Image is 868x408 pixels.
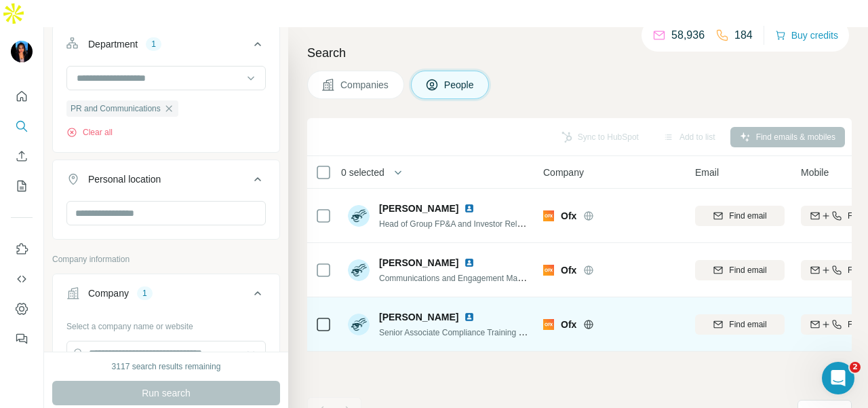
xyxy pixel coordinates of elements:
button: My lists [11,174,33,198]
button: Personal location [53,163,279,201]
span: Senior Associate Compliance Training & Communications [379,327,587,337]
div: Company [88,286,129,300]
span: 2 [850,362,861,373]
button: Find email [695,206,785,226]
p: 184 [734,27,753,43]
span: PR and Communications [71,103,161,115]
img: Logo of Ofx [543,210,554,221]
button: Buy credits [775,26,838,45]
div: 1 [146,38,161,50]
button: Find email [695,314,785,335]
img: Avatar [348,259,370,281]
button: Feedback [11,327,33,351]
span: Ofx [561,209,576,223]
h4: Search [307,43,852,62]
img: LinkedIn logo [464,312,475,322]
button: Use Surfe on LinkedIn [11,237,33,261]
span: Ofx [561,263,576,277]
span: [PERSON_NAME] [379,202,458,215]
div: 3117 search results remaining [112,360,221,373]
span: Head of Group FP&A and Investor Relations [379,218,538,229]
button: Quick start [11,84,33,109]
div: 1 [137,287,153,299]
img: Avatar [348,314,370,335]
span: Companies [340,78,390,92]
p: 58,936 [671,27,705,43]
img: Logo of Ofx [543,265,554,276]
span: [PERSON_NAME] [379,310,458,324]
span: 0 selected [341,166,384,179]
span: Ofx [561,318,576,331]
button: Dashboard [11,297,33,321]
span: Find email [729,264,766,276]
span: Email [695,166,719,179]
img: Avatar [11,41,33,62]
button: Find email [695,260,785,280]
span: Find email [729,318,766,331]
button: Department1 [53,28,279,66]
img: LinkedIn logo [464,203,475,214]
button: Company1 [53,277,279,315]
img: Logo of Ofx [543,319,554,330]
img: Avatar [348,205,370,227]
span: [PERSON_NAME] [379,256,458,270]
p: Company information [52,253,280,265]
button: Clear all [66,126,113,138]
div: Select a company name or website [66,315,266,333]
button: Enrich CSV [11,144,33,168]
span: Company [543,166,584,179]
button: Search [11,114,33,138]
span: Communications and Engagement Manager [379,272,538,283]
div: Department [88,37,138,51]
iframe: Intercom live chat [822,362,854,394]
div: Personal location [88,172,161,186]
span: People [444,78,475,92]
span: Mobile [801,166,829,179]
img: LinkedIn logo [464,257,475,268]
button: Use Surfe API [11,267,33,291]
span: Find email [729,210,766,222]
